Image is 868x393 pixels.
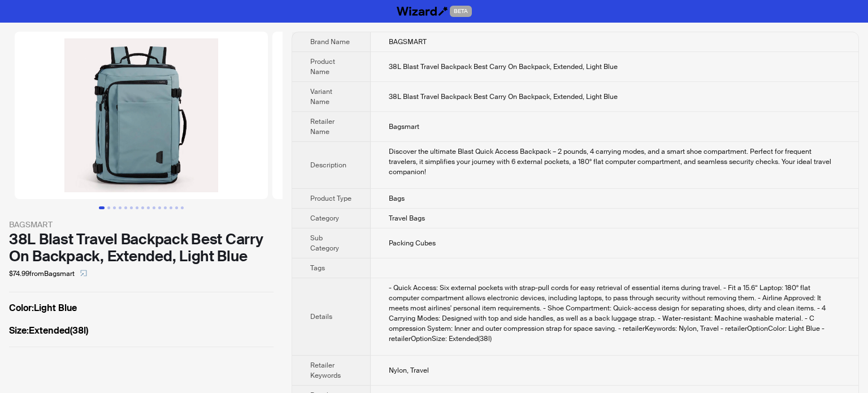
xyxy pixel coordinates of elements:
span: Travel Bags [389,214,425,223]
button: Go to slide 10 [153,206,155,209]
span: Nylon, Travel [389,366,429,375]
div: $74.99 from Bagsmart [9,265,274,283]
button: Go to slide 1 [99,206,105,209]
span: Sub Category [310,234,339,253]
span: BETA [450,6,472,17]
div: - Quick Access: Six external pockets with strap-pull cords for easy retrieval of essential items ... [389,283,840,344]
span: Product Name [310,57,335,76]
span: Brand Name [310,37,350,46]
div: 38L Blast Travel Backpack Best Carry On Backpack, Extended, Light Blue [9,231,274,265]
button: Go to slide 3 [113,206,116,209]
button: Go to slide 8 [141,206,144,209]
button: Go to slide 9 [147,206,150,209]
button: Go to slide 14 [175,206,178,209]
span: 38L Blast Travel Backpack Best Carry On Backpack, Extended, Light Blue [389,62,618,71]
span: Variant Name [310,87,332,106]
span: Description [310,161,346,170]
div: Discover the ultimate Blast Quick Access Backpack – 2 pounds, 4 carrying modes, and a smart shoe ... [389,146,840,177]
button: Go to slide 7 [136,206,138,209]
span: Retailer Name [310,117,335,136]
span: Retailer Keywords [310,361,341,380]
button: Go to slide 4 [119,206,121,209]
label: Extended(38l) [9,324,274,338]
button: Go to slide 2 [107,206,110,209]
span: Color : [9,302,34,314]
span: Packing Cubes [389,239,436,248]
span: select [80,270,87,277]
span: Details [310,312,332,321]
button: Go to slide 11 [158,206,161,209]
button: Go to slide 12 [164,206,167,209]
span: Tags [310,264,325,273]
button: Go to slide 13 [170,206,172,209]
span: Size : [9,325,29,336]
span: Bagsmart [389,122,419,131]
div: BAGSMART [9,218,274,231]
label: Light Blue [9,301,274,315]
span: Product Type [310,194,351,203]
span: 38L Blast Travel Backpack Best Carry On Backpack, Extended, Light Blue [389,92,618,101]
button: Go to slide 6 [130,206,133,209]
button: Go to slide 5 [124,206,127,209]
span: Category [310,214,339,223]
span: BAGSMART [389,37,427,46]
img: 38L Blast Travel Backpack Best Carry On Backpack, Extended, Light Blue 38L Blast Travel Backpack ... [15,32,268,199]
button: Go to slide 15 [181,206,184,209]
img: 38L Blast Travel Backpack Best Carry On Backpack, Extended, Light Blue 38L Blast Travel Backpack ... [272,32,526,199]
span: Bags [389,194,405,203]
